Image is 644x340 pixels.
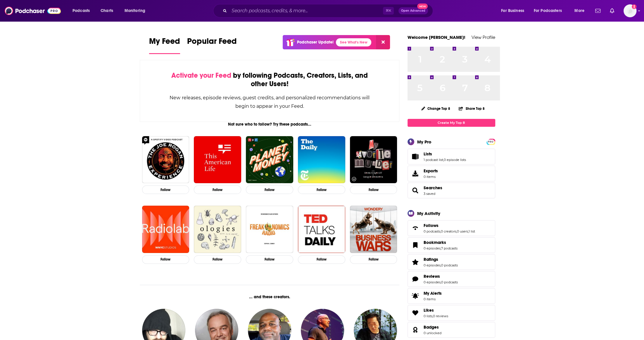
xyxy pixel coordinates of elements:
span: 0 items [424,175,438,179]
span: Badges [408,322,495,338]
a: Reviews [424,274,458,279]
span: Monitoring [125,7,145,15]
a: PRO [487,139,494,143]
a: 0 episode lists [444,158,466,162]
span: Follows [408,220,495,236]
a: Show notifications dropdown [593,6,603,16]
img: The Joe Rogan Experience [142,136,189,183]
a: 0 episodes [424,246,441,250]
input: Search podcasts, credits, & more... [229,6,383,15]
button: Open AdvancedNew [398,7,428,14]
a: 0 episodes [424,280,441,284]
a: Ratings [424,257,458,262]
span: My Alerts [410,292,421,300]
span: Lists [408,149,495,164]
span: ⌘ K [383,7,394,15]
div: Not sure who to follow? Try these podcasts... [140,122,400,127]
span: Reviews [408,271,495,287]
a: Reviews [410,275,421,283]
a: 0 podcasts [424,229,440,233]
span: , [441,246,441,250]
a: My Alerts [408,288,495,304]
a: 7 podcasts [441,246,457,250]
span: Podcasts [72,7,90,15]
a: Lists [424,151,466,157]
img: Business Wars [350,206,397,253]
span: Likes [408,305,495,321]
a: Follows [424,223,475,228]
img: My Favorite Murder with Karen Kilgariff and Georgia Hardstark [350,136,397,183]
button: Change Top 8 [418,105,454,112]
a: Searches [424,185,442,190]
span: Bookmarks [408,237,495,253]
span: Badges [424,325,439,330]
a: 0 podcasts [441,263,458,267]
a: See What's New [336,38,371,46]
img: The Daily [298,136,345,183]
span: For Business [501,7,524,15]
span: PRO [487,140,494,144]
button: Follow [246,255,293,264]
a: 3 saved [424,192,435,196]
button: Share Top 8 [458,103,485,114]
button: Follow [298,185,345,194]
button: open menu [570,6,592,15]
a: My Feed [149,36,180,54]
img: Radiolab [142,206,189,253]
a: 1 podcast list [424,158,443,162]
button: open menu [497,6,531,15]
a: Badges [410,326,421,334]
a: Exports [408,166,495,181]
a: 0 creators [441,229,456,233]
a: Welcome [PERSON_NAME]! [408,34,465,40]
img: Planet Money [246,136,293,183]
span: Follows [424,223,438,228]
div: My Activity [417,211,440,216]
button: open menu [68,6,97,15]
a: View Profile [472,34,495,40]
a: Badges [424,325,441,330]
span: Exports [410,169,421,178]
span: Exports [424,168,438,174]
span: Logged in as WinkJono [624,4,636,17]
div: Search podcasts, credits, & more... [219,4,438,18]
a: Popular Feed [187,36,237,54]
span: Charts [101,7,113,15]
span: My Alerts [424,291,442,296]
button: Follow [246,185,293,194]
span: , [441,263,441,267]
button: Follow [350,185,397,194]
img: Podchaser - Follow, Share and Rate Podcasts [5,5,61,16]
span: Reviews [424,274,440,279]
span: 0 items [424,297,442,301]
img: Freakonomics Radio [246,206,293,253]
span: Open Advanced [401,9,425,12]
img: User Profile [624,4,636,17]
a: Likes [424,308,448,313]
button: open menu [530,6,570,15]
a: Likes [410,309,421,317]
span: Popular Feed [187,36,237,50]
img: This American Life [194,136,241,183]
button: Follow [350,255,397,264]
span: More [574,7,584,15]
a: 1 list [469,229,475,233]
span: Activate your Feed [171,71,231,80]
a: Searches [410,186,421,195]
a: 0 unlocked [424,331,441,335]
img: TED Talks Daily [298,206,345,253]
button: Follow [194,185,241,194]
a: 0 lists [424,314,432,318]
a: Ologies with Alie Ward [194,206,241,253]
a: 0 reviews [433,314,448,318]
button: Show profile menu [624,4,636,17]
